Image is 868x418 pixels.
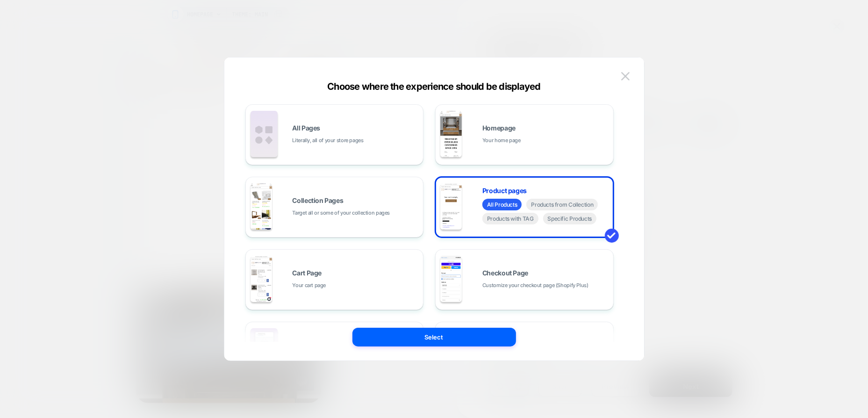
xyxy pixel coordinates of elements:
span: All Products [482,199,522,210]
span: Your home page [482,136,521,145]
span: Checkout Page [482,270,528,276]
a: SHOP COMPLETE BED SYSTEMS [27,368,159,390]
summary: Menu [1,22,22,43]
span: Customize your checkout page (Shopify Plus) [482,281,588,290]
div: Choose where the experience should be displayed [224,81,644,92]
img: close [621,72,630,80]
span: Products with TAG [482,213,538,224]
span: Product pages [482,187,527,194]
button: Search [165,47,185,68]
span: Menu [1,38,22,50]
span: Homepage [482,125,516,131]
span: Specific Products [543,213,597,224]
img: MurphyBedDepot [53,23,132,43]
span: Products from Collection [526,199,598,210]
a: Cart [163,22,184,43]
button: Select [352,328,516,346]
span: Cart [166,36,180,48]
